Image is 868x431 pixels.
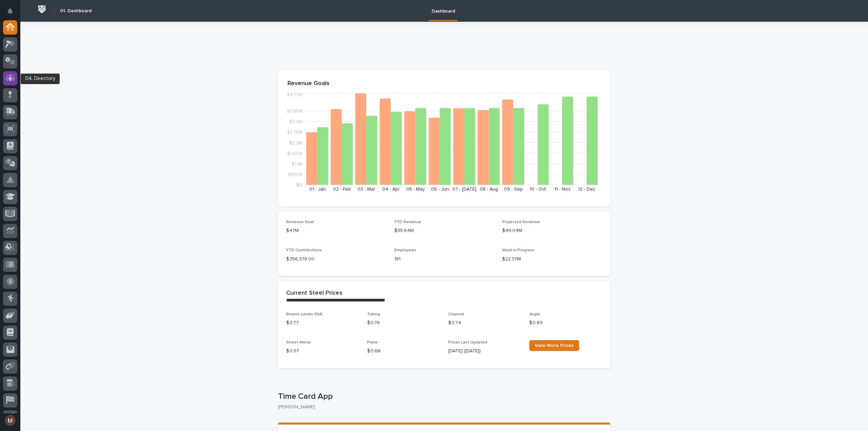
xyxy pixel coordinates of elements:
text: 05 - May [406,187,425,192]
h2: Current Steel Prices [286,290,342,297]
img: Workspace Logo [36,3,48,16]
span: YTD Contributions [286,248,322,252]
p: $47M [286,227,386,234]
span: Work in Progress [502,248,535,252]
p: 181 [394,256,494,263]
p: [DATE] ([DATE]) [448,348,521,355]
span: Angle [529,312,540,316]
text: 10 - Oct [530,187,546,192]
p: Time Card App [278,392,608,401]
div: Notifications [8,8,17,19]
span: Plate [367,340,378,345]
span: Employees [394,248,416,252]
h2: 01. Dashboard [60,8,92,14]
a: View More Prices [529,340,579,351]
p: $ 0.57 [286,348,359,355]
tspan: $1.1M [292,161,302,166]
span: Sheet Metal [286,340,311,345]
tspan: $2.2M [289,140,302,145]
text: 08 - Aug [480,187,498,192]
tspan: $550K [288,172,302,177]
text: 11 - Nov [554,187,571,192]
p: $ 0.74 [448,319,521,327]
span: Channel [448,312,464,316]
span: Revenue Goal [286,220,314,224]
span: Beams (under 55#) [286,312,323,316]
text: 04 - Apr [382,187,400,192]
p: $ 0.78 [367,319,440,327]
tspan: $4.77M [287,92,302,97]
tspan: $1.65M [287,151,302,156]
text: 01 - Jan [309,187,326,192]
text: 07 - [DATE] [452,187,476,192]
p: $ 356,378.00 [286,256,386,263]
p: $ 0.69 [529,319,602,327]
text: 06 - Jun [431,187,449,192]
p: $22.37M [502,256,602,263]
tspan: $3.85M [287,109,302,114]
span: View More Prices [535,343,574,348]
text: 12 - Dec [578,187,595,192]
p: Revenue Goals [288,80,601,87]
text: 02 - Feb [333,187,351,192]
span: Projected Revenue [502,220,540,224]
tspan: $2.75M [287,130,302,135]
p: $ 0.77 [286,319,359,327]
p: [PERSON_NAME] [278,404,605,410]
text: 09 - Sep [504,187,523,192]
span: Prices Last Updated [448,340,487,345]
tspan: $0 [296,183,302,188]
button: Notifications [3,4,17,18]
span: YTD Revenue [394,220,421,224]
span: Tubing [367,312,380,316]
text: 03 - Mar [357,187,375,192]
tspan: $3.3M [289,119,302,124]
p: $35.64M [394,227,494,234]
p: $ 0.66 [367,348,440,355]
button: users-avatar [3,413,17,428]
p: $49.04M [502,227,602,234]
